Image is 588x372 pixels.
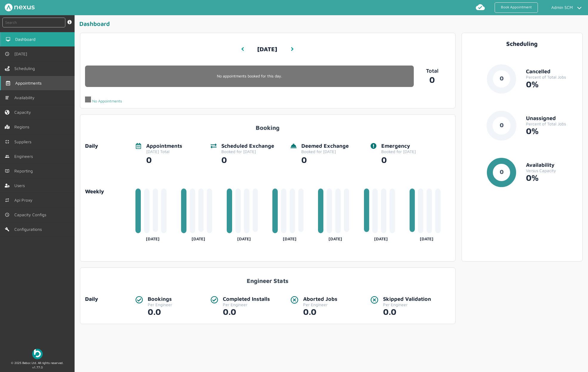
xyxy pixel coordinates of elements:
div: 0 [221,154,274,165]
img: md-contract.svg [5,139,10,144]
a: Weekly [85,189,131,195]
span: Api Proxy [14,198,35,203]
div: 0.0 [148,307,172,317]
div: Booked for [DATE] [381,149,416,154]
div: Booked for [DATE] [301,149,349,154]
h3: [DATE] [257,41,277,57]
div: Emergency [381,143,416,149]
img: md-build.svg [5,227,10,232]
span: Capacity [14,110,33,115]
span: Appointments [15,81,44,85]
div: 0.0 [223,307,270,317]
div: Deemed Exchange [301,143,349,149]
div: No Appointments [85,96,122,103]
div: [DATE] [181,234,215,241]
img: capacity-left-menu.svg [5,110,10,115]
text: 0 [500,168,504,175]
a: 0CancelledPercent of Total Jobs0% [467,64,578,103]
div: 0 [301,154,349,165]
img: md-people.svg [5,154,10,159]
div: Engineer Stats [85,273,450,284]
div: Booked for [DATE] [221,149,274,154]
p: No appointments booked for this day. [85,74,414,78]
text: 0 [500,122,504,128]
a: 0UnassignedPercent of Total Jobs0% [467,111,578,150]
div: Completed Installs [223,296,270,302]
div: [DATE] [318,234,352,241]
div: 0% [526,126,578,136]
span: Configurations [14,227,44,232]
div: [DATE] [364,234,398,241]
div: 0% [526,80,578,89]
div: Scheduled Exchange [221,143,274,149]
img: regions.left-menu.svg [5,124,10,129]
img: appointments-left-menu.svg [6,81,10,85]
img: md-book.svg [5,169,10,173]
img: md-time.svg [5,212,10,217]
span: Engineers [14,154,35,159]
div: Per Engineer [223,302,270,307]
span: Availability [14,95,37,100]
div: Availability [526,162,578,168]
div: 0.0 [303,307,337,317]
text: 0 [500,75,504,82]
div: Skipped Validation [383,296,431,302]
div: Scheduling [467,40,578,47]
p: Total [414,68,450,74]
img: md-repeat.svg [5,198,10,203]
input: Search by: Ref, PostCode, MPAN, MPRN, Account, Customer [2,18,65,27]
div: 0.0 [383,307,431,317]
div: Per Engineer [303,302,337,307]
span: Dashboard [15,37,38,42]
div: 0% [526,173,578,183]
div: Appointments [146,143,182,149]
span: Regions [14,124,32,129]
a: Book Appointment [495,2,538,13]
span: Reporting [14,169,35,173]
div: Daily [85,296,131,302]
span: Users [14,183,27,188]
div: Per Engineer [383,302,431,307]
div: Percent of Total Jobs [526,75,578,80]
div: Aborted Jobs [303,296,337,302]
span: Scheduling [14,66,37,71]
div: 0 [381,154,416,165]
img: md-cloud-done.svg [476,2,485,12]
span: Capacity Configs [14,212,49,217]
div: [DATE] [227,234,261,241]
img: scheduling-left-menu.svg [5,66,10,71]
img: Nexus [5,4,35,11]
div: [DATE] [410,234,444,241]
div: Versus Capacity [526,168,578,173]
img: md-desktop.svg [6,37,10,42]
img: user-left-menu.svg [5,183,10,188]
div: Bookings [148,296,172,302]
div: Dashboard [79,20,586,30]
div: Booking [85,119,450,131]
a: 0 [414,74,450,85]
div: [DATE] Total [146,149,182,154]
div: Unassigned [526,115,578,122]
img: Beboc Logo [32,349,43,359]
div: Percent of Total Jobs [526,122,578,126]
img: md-time.svg [5,52,10,56]
div: 0 [146,154,182,165]
div: Cancelled [526,69,578,75]
div: [DATE] [135,234,170,241]
div: Daily [85,143,131,149]
span: Suppliers [14,139,34,144]
span: [DATE] [14,52,30,56]
img: md-list.svg [5,95,10,100]
div: Per Engineer [148,302,172,307]
div: [DATE] [272,234,307,241]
